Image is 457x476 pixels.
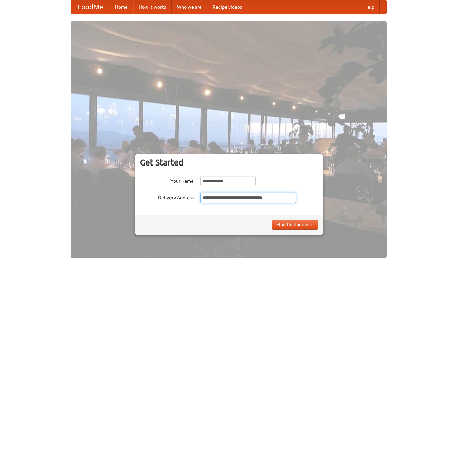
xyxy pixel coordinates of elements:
a: Help [359,0,380,14]
a: Recipe videos [207,0,247,14]
h3: Get Started [140,157,318,168]
a: Who we are [172,0,207,14]
label: Delivery Address [140,193,194,201]
a: Home [110,0,133,14]
label: Your Name [140,176,194,184]
a: FoodMe [71,0,110,14]
button: Find Restaurants! [272,220,318,230]
a: How it works [133,0,172,14]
